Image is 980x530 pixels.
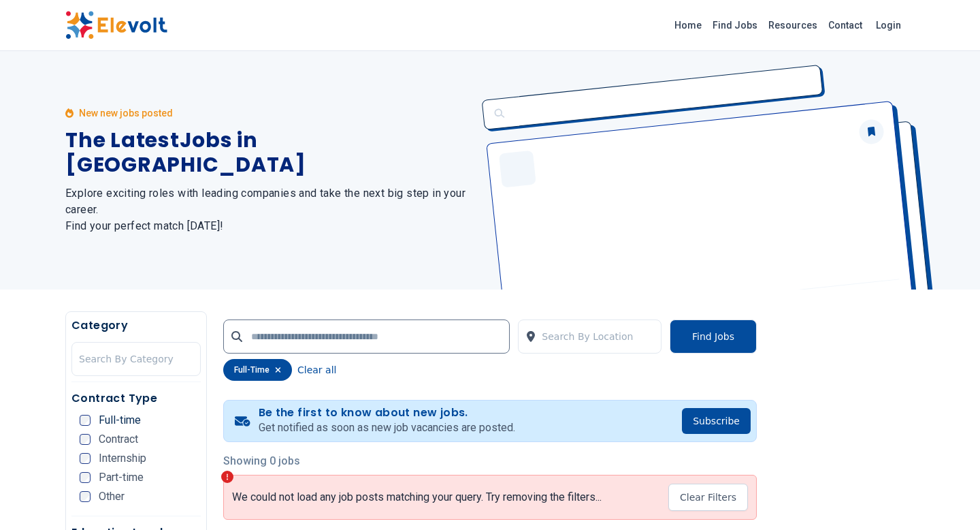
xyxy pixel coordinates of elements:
span: Full-time [99,415,141,426]
a: Resources [763,14,823,36]
a: Home [669,14,707,36]
span: Contract [99,434,138,445]
h2: Explore exciting roles with leading companies and take the next big step in your career. Find you... [65,185,474,234]
input: Other [80,491,91,502]
h4: Be the first to know about new jobs. [259,406,515,420]
button: Clear Filters [668,484,748,511]
h5: Category [71,317,201,334]
h5: Contract Type [71,390,201,407]
a: Contact [823,14,868,36]
input: Internship [80,453,91,464]
p: New new jobs posted [79,106,173,120]
button: Find Jobs [670,319,757,354]
button: Clear all [297,359,336,381]
input: Full-time [80,415,91,426]
button: Subscribe [682,408,751,434]
img: Elevolt [65,11,167,40]
span: Part-time [99,472,144,483]
span: Internship [99,453,146,464]
input: Part-time [80,472,91,483]
p: Get notified as soon as new job vacancies are posted. [259,420,515,436]
input: Contract [80,434,91,445]
h1: The Latest Jobs in [GEOGRAPHIC_DATA] [65,128,474,177]
div: full-time [223,359,292,381]
a: Find Jobs [707,14,763,36]
span: Other [99,491,125,502]
p: We could not load any job posts matching your query. Try removing the filters... [232,490,602,504]
p: Showing 0 jobs [223,453,757,469]
a: Login [868,12,909,39]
